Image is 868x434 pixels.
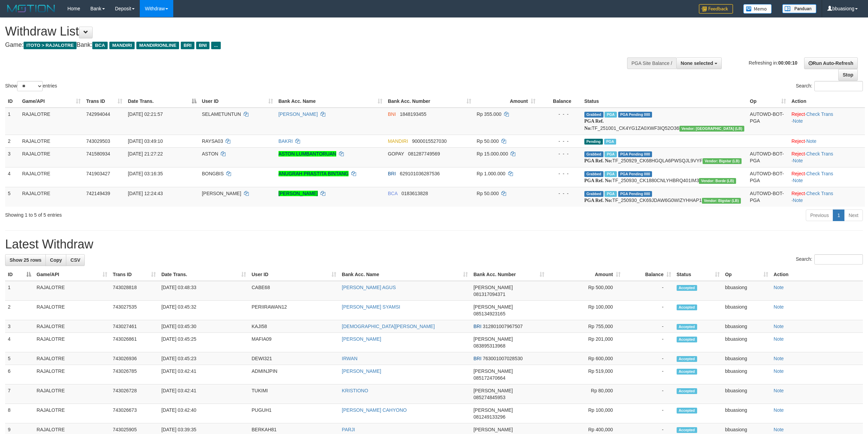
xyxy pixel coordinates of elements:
[5,333,34,352] td: 4
[791,111,805,117] a: Reject
[473,304,513,310] span: [PERSON_NAME]
[789,147,865,167] td: · ·
[793,118,803,124] a: Note
[747,108,789,135] td: AUTOWD-BOT-PGA
[249,268,339,281] th: User ID: activate to sort column ascending
[791,191,805,196] a: Reject
[249,301,339,320] td: PERIIRAWAN12
[722,268,771,281] th: Op: activate to sort column ascending
[483,324,523,329] span: Copy 312801007967507 to clipboard
[582,108,747,135] td: TF_251001_CK4YG1ZA0XWF3IQ52O36
[249,320,339,333] td: KAJI58
[249,333,339,352] td: MAFIA09
[677,324,697,330] span: Accepted
[582,147,747,167] td: TF_250929_CK68HGQLA6PWSQJL9VYF
[582,95,747,108] th: Status
[86,111,110,117] span: 742994044
[5,301,34,320] td: 2
[34,404,110,423] td: RAJALOTRE
[5,238,863,251] h1: Latest Withdraw
[473,311,505,316] span: Copy 085134923165 to clipboard
[749,60,797,65] span: Refreshing in:
[789,167,865,187] td: · ·
[538,95,582,108] th: Balance
[19,135,84,147] td: RAJALOTRE
[676,57,722,69] button: None selected
[159,384,249,404] td: [DATE] 03:42:41
[50,257,62,263] span: Copy
[202,138,223,144] span: RAYSA03
[5,108,19,135] td: 1
[342,368,381,374] a: [PERSON_NAME]
[806,191,833,196] a: Check Trans
[249,365,339,384] td: ADMINJPIN
[276,95,385,108] th: Bank Acc. Name: activate to sort column ascending
[249,384,339,404] td: TUKIMI
[388,151,404,157] span: GOPAY
[699,178,736,184] span: Vendor URL: https://dashboard.q2checkout.com/secure
[774,368,784,374] a: Note
[473,388,513,393] span: [PERSON_NAME]
[722,333,771,352] td: bbuasiong
[623,333,674,352] td: -
[5,268,34,281] th: ID: activate to sort column descending
[623,320,674,333] td: -
[159,268,249,281] th: Date Trans.: activate to sort column ascending
[279,138,293,144] a: BAKRI
[789,95,865,108] th: Action
[547,365,623,384] td: Rp 519,000
[747,95,789,108] th: Op: activate to sort column ascending
[791,138,805,144] a: Reject
[19,147,84,167] td: RAJALOTRE
[722,281,771,301] td: bbuasiong
[412,138,447,144] span: Copy 9000015527030 to clipboard
[793,178,803,183] a: Note
[605,151,616,157] span: Marked by bbuasiong
[202,151,218,157] span: ASTON
[722,365,771,384] td: bbuasiong
[128,111,163,117] span: [DATE] 02:21:57
[110,404,159,423] td: 743026673
[5,365,34,384] td: 6
[34,301,110,320] td: RAJALOTRE
[385,95,474,108] th: Bank Acc. Number: activate to sort column ascending
[473,368,513,374] span: [PERSON_NAME]
[342,304,400,310] a: [PERSON_NAME] SYAMSI
[702,198,741,204] span: Vendor URL: https://dashboard.q2checkout.com/secure
[159,281,249,301] td: [DATE] 03:48:33
[125,95,199,108] th: Date Trans.: activate to sort column descending
[541,170,579,177] div: - - -
[128,191,163,196] span: [DATE] 12:24:43
[477,151,508,157] span: Rp 15.000.000
[782,4,816,13] img: panduan.png
[774,427,784,432] a: Note
[473,356,481,361] span: BRI
[202,191,241,196] span: [PERSON_NAME]
[679,126,745,132] span: Vendor URL: https://dashboard.q2checkout.com/secure
[623,281,674,301] td: -
[584,112,603,118] span: Grabbed
[159,352,249,365] td: [DATE] 03:45:23
[66,254,85,266] a: CSV
[791,151,805,157] a: Reject
[541,190,579,197] div: - - -
[677,304,697,310] span: Accepted
[582,167,747,187] td: TF_250930_CK1880CNLYHBRQ401IM3
[584,139,603,145] span: Pending
[19,95,84,108] th: Game/API: activate to sort column ascending
[677,337,697,342] span: Accepted
[5,135,19,147] td: 2
[623,384,674,404] td: -
[677,427,697,433] span: Accepted
[159,301,249,320] td: [DATE] 03:45:32
[806,209,833,221] a: Previous
[547,352,623,365] td: Rp 600,000
[5,404,34,423] td: 8
[838,69,858,81] a: Stop
[342,336,381,342] a: [PERSON_NAME]
[34,333,110,352] td: RAJALOTRE
[34,384,110,404] td: RAJALOTRE
[789,135,865,147] td: ·
[342,427,355,432] a: PARJI
[582,187,747,207] td: TF_250930_CK69JDAW6G0WIZYHHAP1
